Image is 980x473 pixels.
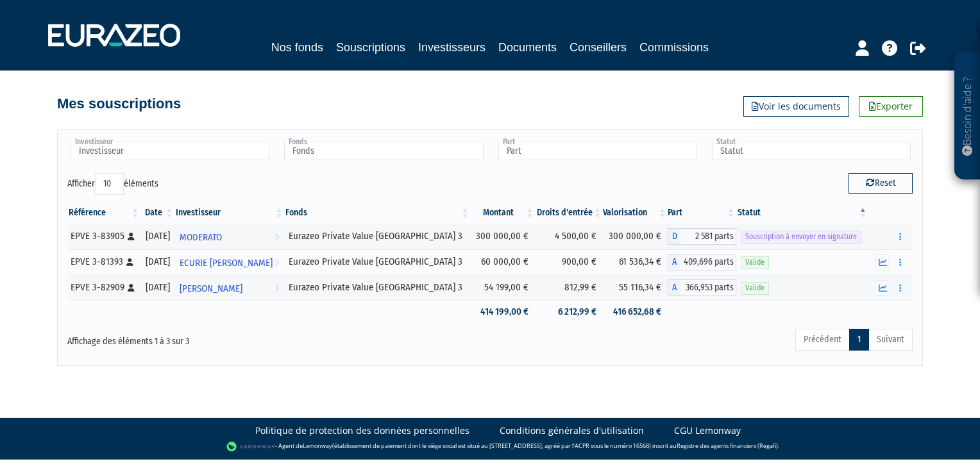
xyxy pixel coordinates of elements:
[668,202,736,224] th: Part: activer pour trier la colonne par ordre croissant
[67,202,140,224] th: Référence : activer pour trier la colonne par ordre croissant
[960,58,975,174] p: Besoin d'aide ?
[289,281,466,294] div: Eurazeo Private Value [GEOGRAPHIC_DATA] 3
[668,254,680,270] span: A
[67,173,158,195] label: Afficher éléments
[128,233,135,240] i: [Français] Personne physique
[303,442,332,450] a: Lemonway
[859,96,923,117] a: Exporter
[275,226,279,249] i: Voir l'investisseur
[174,249,284,275] a: ECURIE [PERSON_NAME]
[680,228,736,245] span: 2 581 parts
[57,96,181,112] h4: Mes souscriptions
[71,281,136,294] div: EPVE 3-82909
[180,251,273,275] span: ECURIE [PERSON_NAME]
[145,281,170,294] div: [DATE]
[174,224,284,249] a: MODERATO
[668,279,736,296] div: A - Eurazeo Private Value Europe 3
[603,202,668,224] th: Valorisation: activer pour trier la colonne par ordre croissant
[741,231,861,243] span: Souscription à envoyer en signature
[145,229,170,243] div: [DATE]
[668,228,680,245] span: D
[849,329,869,351] a: 1
[668,228,736,245] div: D - Eurazeo Private Value Europe 3
[639,38,709,56] a: Commissions
[668,254,736,270] div: A - Eurazeo Private Value Europe 3
[603,249,668,275] td: 61 536,34 €
[48,24,180,47] img: 1732889491-logotype_eurazeo_blanc_rvb.png
[500,424,644,437] a: Conditions générales d'utilisation
[736,202,868,224] th: Statut : activer pour trier la colonne par ordre d&eacute;croissant
[471,202,536,224] th: Montant: activer pour trier la colonne par ordre croissant
[275,277,279,301] i: Voir l'investisseur
[174,275,284,301] a: [PERSON_NAME]
[67,328,409,348] div: Affichage des éléments 1 à 3 sur 3
[680,254,736,270] span: 409,696 parts
[71,229,136,243] div: EPVE 3-83905
[471,301,536,323] td: 414 199,00 €
[128,284,135,292] i: [Français] Personne physique
[471,224,536,249] td: 300 000,00 €
[570,38,627,56] a: Conseillers
[535,301,603,323] td: 6 212,99 €
[535,224,603,249] td: 4 500,00 €
[255,424,469,437] a: Politique de protection des données personnelles
[271,38,323,56] a: Nos fonds
[174,202,284,224] th: Investisseur: activer pour trier la colonne par ordre croissant
[336,38,405,58] a: Souscriptions
[741,256,769,269] span: Valide
[226,440,276,453] img: logo-lemonway.png
[677,442,778,450] a: Registre des agents financiers (Regafi)
[741,282,769,294] span: Valide
[418,38,486,56] a: Investisseurs
[275,251,279,275] i: Voir l'investisseur
[743,96,849,117] a: Voir les documents
[668,279,680,296] span: A
[289,255,466,269] div: Eurazeo Private Value [GEOGRAPHIC_DATA] 3
[126,258,133,266] i: [Français] Personne physique
[603,301,668,323] td: 416 652,68 €
[180,226,222,249] span: MODERATO
[71,255,136,269] div: EPVE 3-81393
[471,249,536,275] td: 60 000,00 €
[603,275,668,301] td: 55 116,34 €
[95,173,124,195] select: Afficheréléments
[289,229,466,243] div: Eurazeo Private Value [GEOGRAPHIC_DATA] 3
[680,279,736,296] span: 366,953 parts
[498,38,557,56] a: Documents
[849,173,913,194] button: Reset
[535,275,603,301] td: 812,99 €
[284,202,470,224] th: Fonds: activer pour trier la colonne par ordre croissant
[140,202,174,224] th: Date: activer pour trier la colonne par ordre croissant
[535,202,603,224] th: Droits d'entrée: activer pour trier la colonne par ordre croissant
[145,255,170,269] div: [DATE]
[13,440,967,453] div: - Agent de (établissement de paiement dont le siège social est situé au [STREET_ADDRESS], agréé p...
[471,275,536,301] td: 54 199,00 €
[674,424,741,437] a: CGU Lemonway
[603,224,668,249] td: 300 000,00 €
[535,249,603,275] td: 900,00 €
[180,277,242,301] span: [PERSON_NAME]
